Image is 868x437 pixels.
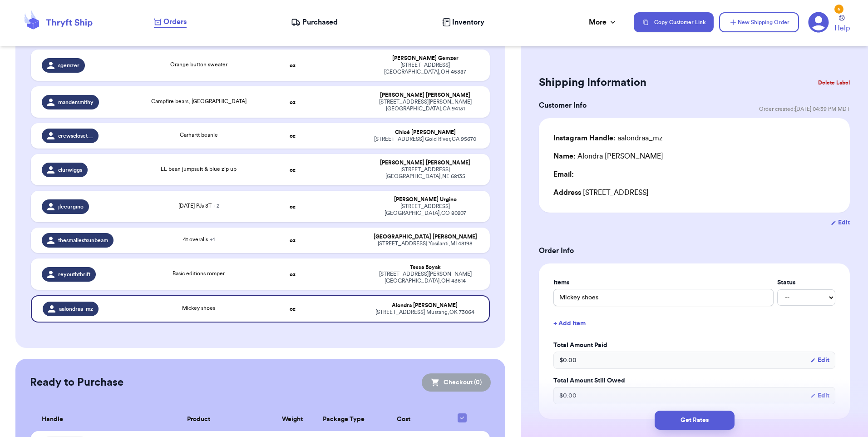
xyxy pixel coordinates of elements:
span: + 2 [213,203,219,209]
strong: oz [290,167,296,173]
a: Orders [154,16,187,28]
button: New Shipping Order [719,12,799,32]
span: jleeurgino [58,203,84,210]
th: Weight [268,408,317,431]
div: [PERSON_NAME] Gemzer [372,55,479,62]
div: [STREET_ADDRESS] [GEOGRAPHIC_DATA] , CO 80207 [372,203,479,217]
span: $ 0.00 [559,356,577,365]
span: Help [834,23,850,34]
div: [PERSON_NAME] [PERSON_NAME] [372,159,479,166]
span: LL bean jumpsuit & blue zip up [161,166,237,172]
div: [STREET_ADDRESS] Ypsilanti , MI 48198 [372,240,479,247]
div: 6 [834,5,843,14]
span: mandersmithy [58,99,94,106]
span: Mickey shoes [182,305,215,311]
label: Items [553,278,774,287]
strong: oz [290,204,296,209]
th: Package Type [317,408,367,431]
span: [DATE] PJs 3T [178,203,219,209]
a: Inventory [442,17,484,28]
div: Alondra [PERSON_NAME] [372,302,478,309]
strong: oz [290,133,296,139]
button: Edit [810,391,829,400]
div: [STREET_ADDRESS] [553,187,835,198]
span: clurwiggs [58,166,82,174]
div: [GEOGRAPHIC_DATA] [PERSON_NAME] [372,233,479,240]
label: Total Amount Paid [553,341,835,350]
strong: oz [290,63,296,68]
span: + 1 [210,237,215,242]
button: Edit [831,218,850,227]
span: Orange button sweater [170,62,227,67]
button: Copy Customer Link [634,12,714,32]
div: [STREET_ADDRESS] Gold River , CA 95670 [372,136,479,143]
strong: oz [290,272,296,277]
span: 4t overalls [183,237,215,242]
h3: Customer Info [539,100,587,111]
span: reyouththrift [58,271,90,278]
span: Address [553,189,581,196]
div: aalondraa_mz [553,133,662,144]
a: Purchased [291,17,338,28]
div: [STREET_ADDRESS] [GEOGRAPHIC_DATA] , OH 45387 [372,62,479,75]
span: Carhartt beanie [180,132,218,138]
div: Chloé [PERSON_NAME] [372,129,479,136]
div: [PERSON_NAME] Urgino [372,196,479,203]
label: Total Amount Still Owed [553,376,835,385]
div: [STREET_ADDRESS] [GEOGRAPHIC_DATA] , NE 68135 [372,166,479,180]
span: Email: [553,171,574,178]
span: Name: [553,153,576,160]
div: Alondra [PERSON_NAME] [553,151,663,162]
th: Product [130,408,268,431]
strong: oz [290,238,296,243]
span: sgemzer [58,62,79,69]
span: thesmallestsunbeam [58,237,108,244]
span: aalondraa_mz [59,305,93,313]
button: Delete Label [814,73,853,93]
button: Edit [810,356,829,365]
strong: oz [290,306,296,312]
h3: Order Info [539,245,850,256]
span: Instagram Handle: [553,134,616,142]
button: Get Rates [655,411,735,430]
span: Orders [163,16,187,27]
strong: oz [290,99,296,105]
div: More [589,17,617,28]
span: Purchased [302,17,338,28]
button: + Add Item [550,313,839,333]
span: Handle [42,415,63,424]
a: Help [834,15,850,34]
th: Cost [366,408,440,431]
span: Campfire bears, [GEOGRAPHIC_DATA] [151,99,247,104]
span: $ 0.00 [559,391,577,400]
a: 6 [808,12,829,33]
label: Status [777,278,835,287]
span: Order created: [DATE] 04:39 PM MDT [759,105,850,113]
div: [STREET_ADDRESS] Mustang , OK 73064 [372,309,478,316]
div: [PERSON_NAME] [PERSON_NAME] [372,92,479,99]
div: [STREET_ADDRESS][PERSON_NAME] [GEOGRAPHIC_DATA] , CA 94131 [372,99,479,112]
span: crewscloset__ [58,132,93,139]
h2: Ready to Purchase [30,375,123,390]
button: Checkout (0) [422,373,491,392]
div: [STREET_ADDRESS][PERSON_NAME] [GEOGRAPHIC_DATA] , OH 43614 [372,271,479,284]
span: Basic editions romper [173,271,225,276]
span: Inventory [452,17,484,28]
h2: Shipping Information [539,75,646,90]
div: Tessa Boyak [372,264,479,271]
